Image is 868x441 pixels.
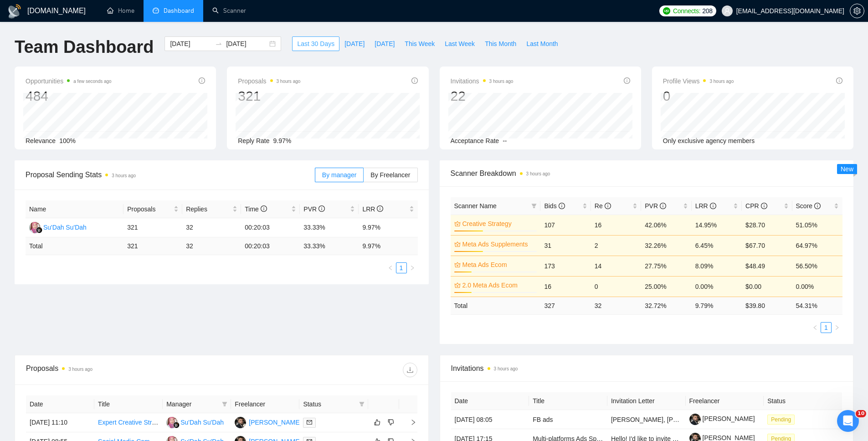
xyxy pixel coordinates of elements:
a: Pending [767,415,798,423]
button: left [385,262,396,273]
td: FB ads [529,410,607,429]
td: Total [451,297,541,314]
td: 6.45% [692,235,742,256]
span: info-circle [411,77,418,84]
a: searchScanner [212,7,246,15]
td: Total [26,237,123,255]
span: info-circle [318,205,325,212]
a: homeHome [107,7,134,15]
span: Scanner Breakdown [451,168,843,179]
span: Manager [166,399,218,409]
td: 31 [540,235,591,256]
img: DK [235,417,246,428]
span: Proposals [127,204,172,214]
td: 16 [591,215,641,235]
span: Scanner Name [454,202,497,210]
img: gigradar-bm.png [36,227,42,233]
li: Previous Page [810,322,821,333]
td: $0.00 [742,276,792,297]
td: 32.72 % [641,297,691,314]
span: mail [307,420,312,425]
th: Title [94,395,163,413]
td: 33.33% [300,218,359,237]
td: 173 [540,256,591,276]
td: 51.05% [792,215,842,235]
li: 1 [821,322,832,333]
span: LRR [695,202,716,210]
td: 321 [123,237,182,255]
img: gigradar-bm.png [173,422,180,428]
span: PVR [645,202,666,210]
td: 00:20:03 [241,237,300,255]
img: S [29,222,41,233]
div: [PERSON_NAME] [249,417,301,427]
img: upwork-logo.png [663,7,670,15]
td: [DATE] 11:10 [26,413,94,432]
button: like [372,417,383,428]
span: left [812,325,818,330]
td: 8.09% [692,256,742,276]
th: Name [26,200,123,218]
th: Date [451,392,529,410]
td: 56.50% [792,256,842,276]
span: info-circle [559,203,565,209]
td: 14.95% [692,215,742,235]
span: Profile Views [663,76,734,87]
span: By manager [322,171,356,179]
span: Last 30 Days [297,39,334,49]
span: This Month [485,39,516,49]
input: Start date [170,39,211,49]
time: 3 hours ago [277,79,301,84]
button: This Month [480,36,521,51]
span: Re [595,202,611,210]
td: $67.70 [742,235,792,256]
span: filter [357,397,366,411]
span: New [841,165,853,173]
td: 32 [591,297,641,314]
span: Last Month [526,39,558,49]
span: Relevance [26,137,56,144]
input: End date [226,39,267,49]
a: 1 [821,323,831,333]
td: 27.75% [641,256,691,276]
span: 100% [59,137,76,144]
span: -- [503,137,507,144]
td: 2 [591,235,641,256]
span: PVR [303,205,325,213]
span: CPR [745,202,767,210]
span: filter [531,203,537,209]
td: Expert Creative Strategist for 7-Figure E-commerce Brand [94,413,163,432]
button: [DATE] [339,36,370,51]
td: 14 [591,256,641,276]
span: info-circle [261,205,267,212]
a: 1 [396,263,406,273]
td: 9.97% [359,218,417,237]
div: 321 [238,87,300,105]
span: info-circle [605,203,611,209]
button: Last 30 Days [292,36,339,51]
td: 9.79 % [692,297,742,314]
li: Next Page [407,262,418,273]
span: crown [454,282,461,288]
span: right [403,419,416,426]
span: Replies [186,204,231,214]
td: 321 [123,218,182,237]
span: LRR [362,205,383,213]
span: crown [454,220,461,227]
span: 10 [856,410,866,417]
span: left [388,265,393,271]
span: Proposals [238,76,300,87]
td: $ 39.80 [742,297,792,314]
span: download [403,366,417,374]
span: [DATE] [344,39,365,49]
a: setting [850,7,864,15]
span: user [724,8,730,14]
td: $48.49 [742,256,792,276]
th: Proposals [123,200,182,218]
a: [PERSON_NAME] [689,415,755,422]
td: 0.00% [792,276,842,297]
button: setting [850,4,864,18]
span: info-circle [761,203,767,209]
td: 32.26% [641,235,691,256]
span: filter [359,401,365,407]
